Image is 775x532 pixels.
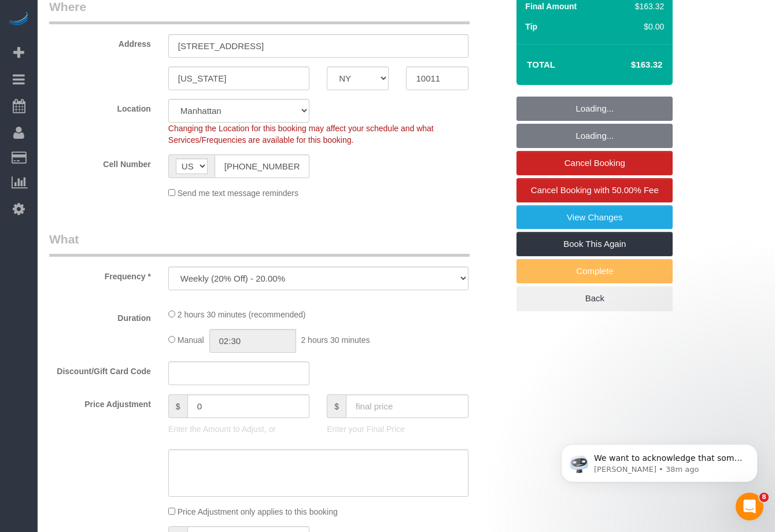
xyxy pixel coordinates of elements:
iframe: Intercom notifications message [544,420,775,501]
a: Cancel Booking with 50.00% Fee [516,178,673,202]
p: Enter your Final Price [327,423,468,435]
span: $ [168,394,187,418]
legend: What [49,231,470,257]
label: Price Adjustment [40,394,160,410]
label: Location [40,99,160,114]
div: $0.00 [630,21,664,32]
span: Cancel Booking with 50.00% Fee [531,185,659,195]
span: $ [327,394,346,418]
input: Cell Number [215,154,309,178]
label: Frequency * [40,267,160,282]
input: Zip Code [406,66,468,90]
a: Cancel Booking [516,151,673,175]
span: Price Adjustment only applies to this booking [178,507,338,516]
strong: Total [527,60,555,69]
label: Final Amount [525,1,577,12]
span: Manual [178,335,204,345]
span: Send me text message reminders [178,189,298,198]
p: Enter the Amount to Adjust, or [168,423,309,435]
a: Back [516,286,673,311]
input: final price [346,394,468,418]
img: Automaid Logo [7,12,30,28]
iframe: Intercom live chat [736,493,763,520]
label: Cell Number [40,154,160,170]
span: 8 [759,493,769,502]
label: Discount/Gift Card Code [40,361,160,377]
label: Address [40,34,160,50]
div: $163.32 [630,1,664,12]
input: City [168,66,309,90]
h4: $163.32 [596,60,662,70]
a: Book This Again [516,232,673,256]
label: Duration [40,308,160,324]
a: View Changes [516,205,673,230]
label: Tip [525,21,537,32]
span: Changing the Location for this booking may affect your schedule and what Services/Frequencies are... [168,124,434,145]
span: 2 hours 30 minutes (recommended) [178,310,306,319]
span: 2 hours 30 minutes [301,335,370,345]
